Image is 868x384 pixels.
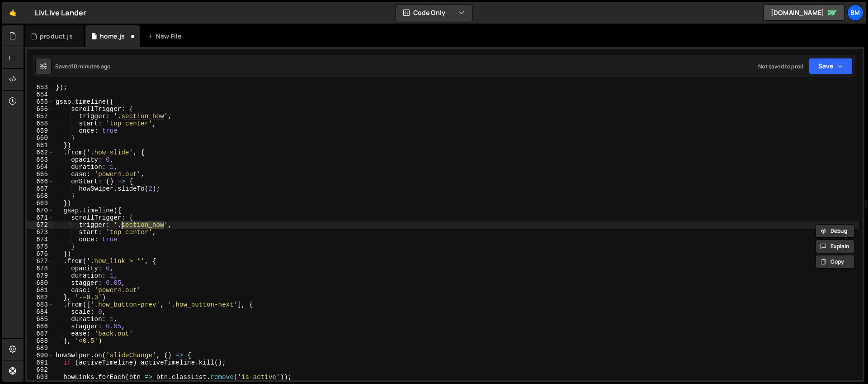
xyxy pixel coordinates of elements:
div: 10 minutes ago [71,62,110,70]
div: Not saved to prod [758,62,803,70]
div: 659 [27,127,54,134]
div: 673 [27,229,54,236]
div: 682 [27,294,54,301]
div: 672 [27,221,54,229]
button: Code Only [396,5,472,21]
div: 665 [27,171,54,178]
div: 674 [27,236,54,243]
div: 663 [27,156,54,163]
div: 656 [27,106,54,113]
div: product.js [40,32,73,41]
div: 664 [27,163,54,171]
a: [DOMAIN_NAME] [763,5,844,21]
div: 677 [27,258,54,265]
a: 🤙 [2,2,24,24]
div: 671 [27,214,54,221]
div: 684 [27,308,54,316]
div: 686 [27,323,54,330]
div: 683 [27,301,54,308]
div: 693 [27,374,54,381]
div: LivLive Lander [35,7,86,18]
button: Explain [816,240,854,253]
div: 662 [27,149,54,156]
div: 689 [27,345,54,352]
div: 675 [27,243,54,250]
div: 687 [27,330,54,337]
div: 667 [27,185,54,192]
button: Save [809,58,853,74]
div: 692 [27,366,54,374]
div: 681 [27,287,54,294]
div: 690 [27,352,54,359]
div: 688 [27,337,54,345]
div: 653 [27,84,54,91]
div: 670 [27,207,54,214]
div: 655 [27,98,54,106]
a: bm [847,5,863,21]
button: Debug [816,224,854,238]
div: 691 [27,359,54,366]
div: 680 [27,279,54,287]
div: 669 [27,200,54,207]
button: Copy [816,255,854,269]
div: 661 [27,142,54,149]
div: 660 [27,134,54,142]
div: 668 [27,192,54,200]
div: 678 [27,265,54,272]
div: 654 [27,91,54,98]
div: 658 [27,120,54,127]
div: New File [147,32,185,41]
div: Saved [55,62,110,70]
div: home.js [100,32,125,41]
div: 676 [27,250,54,258]
div: 685 [27,316,54,323]
div: 679 [27,272,54,279]
div: 666 [27,178,54,185]
div: 657 [27,113,54,120]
